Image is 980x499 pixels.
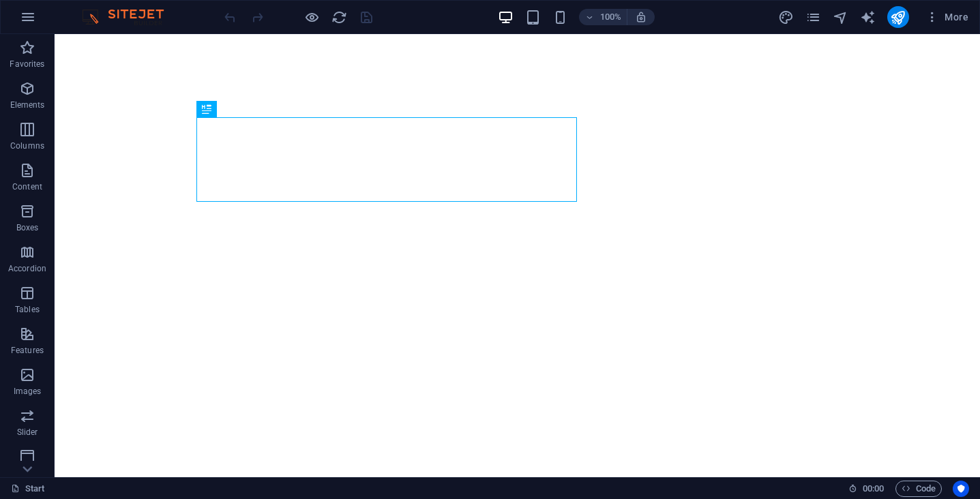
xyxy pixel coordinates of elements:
[833,10,848,25] i: Navigator
[833,9,849,25] button: navigator
[16,222,39,233] p: Boxes
[805,10,821,25] i: Pages (Ctrl+Alt+S)
[78,9,181,25] img: Editor Logo
[11,345,44,356] p: Features
[331,10,347,25] i: Reload page
[953,481,969,497] button: Usercentrics
[872,483,874,494] span: :
[863,481,884,497] span: 00 00
[12,181,42,192] p: Content
[860,10,876,25] i: AI Writer
[15,304,40,315] p: Tables
[10,100,45,110] p: Elements
[860,9,876,25] button: text_generator
[895,481,942,497] button: Code
[599,9,621,25] h6: 100%
[805,9,822,25] button: pages
[579,9,627,25] button: 100%
[925,10,968,24] span: More
[10,140,44,151] p: Columns
[887,6,909,28] button: publish
[11,481,45,497] a: Click to cancel selection. Double-click to open Pages
[14,386,42,397] p: Images
[902,481,936,497] span: Code
[848,481,885,497] h6: Session time
[331,9,347,25] button: reload
[635,11,647,23] i: On resize automatically adjust zoom level to fit chosen device.
[778,10,794,25] i: Design (Ctrl+Alt+Y)
[890,10,906,25] i: Publish
[17,427,38,438] p: Slider
[10,59,44,70] p: Favorites
[303,9,320,25] button: Click here to leave preview mode and continue editing
[8,263,46,274] p: Accordion
[778,9,795,25] button: design
[920,6,974,28] button: More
